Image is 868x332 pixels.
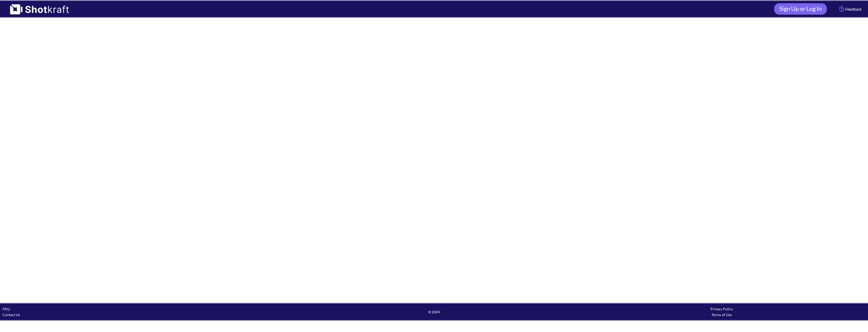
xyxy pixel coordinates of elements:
[578,312,865,318] div: Terms of Use
[578,306,865,312] div: Privacy Policy
[3,307,10,311] a: FAQ
[3,313,20,317] a: Contact Us
[838,6,862,12] span: Feedback
[774,3,827,15] a: Sign Up or Log In
[290,309,578,315] span: © 2024
[838,5,845,13] img: Hand Icon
